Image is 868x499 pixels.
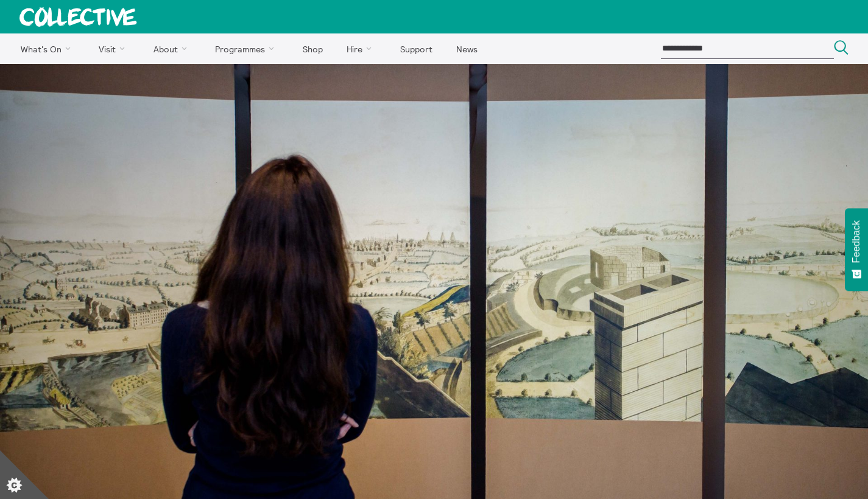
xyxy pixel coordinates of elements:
button: Feedback - Show survey [845,208,868,291]
a: What's On [10,33,86,64]
a: About [143,33,202,64]
a: Hire [336,33,387,64]
a: Programmes [205,33,290,64]
span: Feedback [851,220,862,263]
a: News [445,33,488,64]
a: Support [389,33,443,64]
a: Visit [88,33,141,64]
a: Shop [292,33,333,64]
